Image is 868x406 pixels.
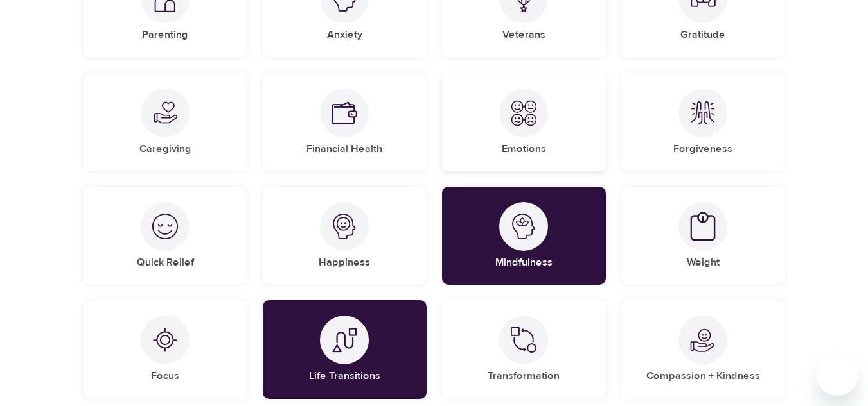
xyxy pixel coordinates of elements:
[621,73,785,171] div: ForgivenessForgiveness
[673,142,732,156] h5: Forgiveness
[621,187,785,285] div: WeightWeight
[152,214,178,239] img: Quick Relief
[84,187,247,285] div: Quick ReliefQuick Relief
[332,214,357,239] img: Happiness
[263,73,427,171] div: Financial HealthFinancial Health
[442,73,606,171] div: EmotionsEmotions
[511,214,536,239] img: Mindfulness
[680,28,725,42] h5: Gratitude
[319,256,370,269] h5: Happiness
[502,142,546,156] h5: Emotions
[152,327,178,353] img: Focus
[332,327,357,353] img: Life Transitions
[646,369,760,383] h5: Compassion + Kindness
[511,100,536,126] img: Emotions
[152,100,178,126] img: Caregiving
[263,187,427,285] div: HappinessHappiness
[690,327,716,353] img: Compassion + Kindness
[84,73,247,171] div: CaregivingCaregiving
[690,212,716,242] img: Weight
[306,142,382,156] h5: Financial Health
[442,300,606,398] div: TransformationTransformation
[690,100,716,126] img: Forgiveness
[332,100,357,126] img: Financial Health
[309,369,380,383] h5: Life Transitions
[139,142,191,156] h5: Caregiving
[687,256,720,269] h5: Weight
[511,327,536,353] img: Transformation
[263,300,427,398] div: Life TransitionsLife Transitions
[817,355,858,396] iframe: Knapp för att öppna meddelandefönstret
[488,369,560,383] h5: Transformation
[442,187,606,285] div: MindfulnessMindfulness
[495,256,553,269] h5: Mindfulness
[142,28,188,42] h5: Parenting
[327,28,362,42] h5: Anxiety
[84,300,247,398] div: FocusFocus
[621,300,785,398] div: Compassion + KindnessCompassion + Kindness
[502,28,545,42] h5: Veterans
[137,256,194,269] h5: Quick Relief
[151,369,179,383] h5: Focus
